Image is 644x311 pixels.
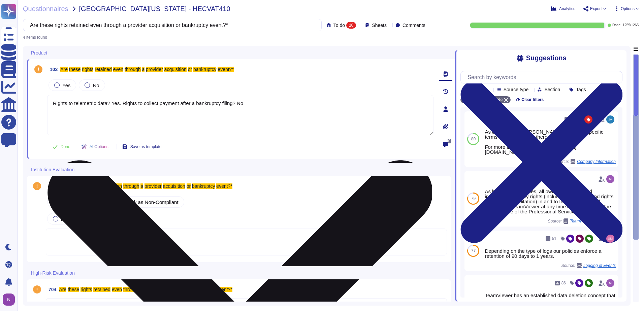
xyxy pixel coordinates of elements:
[188,67,192,72] mark: or
[164,67,187,72] mark: acquisition
[142,67,144,72] mark: a
[69,67,80,72] mark: these
[621,7,635,11] span: Options
[471,249,476,253] span: 77
[27,19,315,31] input: Search by keywords
[113,67,123,72] mark: even
[46,287,56,292] span: 704
[47,95,433,135] textarea: Rights to telemetric data? Yes. Rights to collect payment after a bankruptcy filing? No
[23,35,47,39] div: 4 items found
[31,271,75,275] span: High-Risk Evaluation
[448,139,451,143] span: 0
[402,23,425,28] span: Comments
[146,67,163,72] mark: provider
[82,67,93,72] mark: rights
[31,50,47,55] span: Product
[372,23,387,28] span: Sheets
[471,137,476,141] span: 80
[193,67,216,72] mark: bankruptcy
[125,67,140,72] mark: through
[46,184,56,188] span: 484
[79,5,230,12] span: [GEOGRAPHIC_DATA][US_STATE] - HECVAT410
[31,167,74,172] span: Institution Evaluation
[606,175,614,183] img: user
[471,197,476,201] span: 79
[561,281,566,285] span: 86
[606,115,614,124] img: user
[590,7,602,11] span: Export
[218,67,233,72] mark: event?*
[333,23,345,28] span: To do
[47,67,58,72] span: 102
[464,71,622,83] input: Search by keywords
[623,24,639,27] span: 1255 / 1265
[551,6,575,11] button: Analytics
[1,292,20,307] button: user
[95,67,112,72] mark: retained
[23,5,68,12] span: Questionnaires
[606,235,614,243] img: user
[62,82,70,88] span: Yes
[612,24,621,27] span: Done:
[606,279,614,287] img: user
[3,293,15,306] img: user
[93,82,99,88] span: No
[559,7,575,11] span: Analytics
[60,67,68,72] mark: Are
[346,22,356,29] div: 10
